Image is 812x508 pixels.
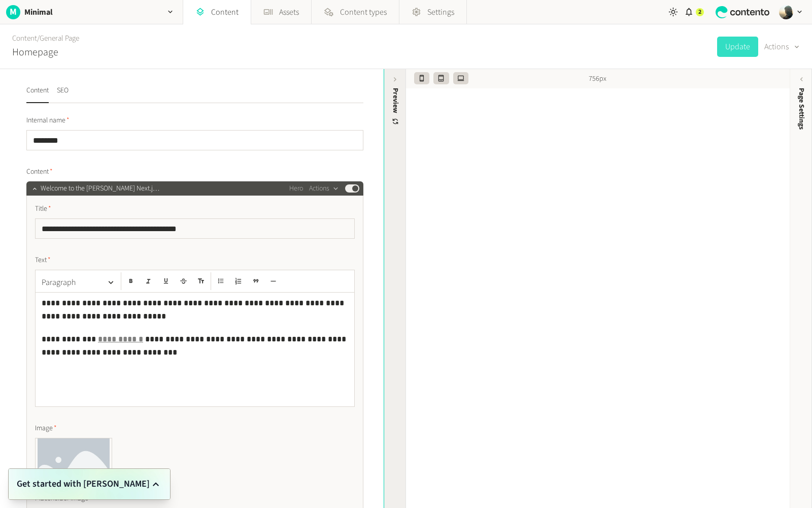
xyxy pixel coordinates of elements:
[38,272,119,293] button: Paragraph
[427,6,454,18] span: Settings
[779,5,793,19] img: Kristina Mazanova
[309,182,339,195] button: Actions
[764,37,800,57] button: Actions
[390,88,401,126] div: Preview
[36,438,112,487] img: Placeholder Image
[12,33,37,44] a: Content
[17,477,150,491] span: Get started with [PERSON_NAME]
[57,85,69,103] button: SEO
[589,74,606,84] span: 756px
[26,115,70,126] span: Internal name
[796,88,807,130] span: Page Settings
[698,8,701,17] span: 2
[340,6,387,18] span: Content types
[26,167,53,177] span: Content
[289,183,303,194] span: Hero
[6,5,20,19] span: M
[37,33,40,44] span: /
[717,37,758,57] button: Update
[35,255,51,266] span: Text
[24,6,53,18] h2: Minimal
[12,45,58,60] h2: Homepage
[17,477,162,491] button: Get started with [PERSON_NAME]
[35,423,57,434] span: Image
[40,33,79,44] a: General Page
[41,183,159,194] span: Welcome to the Contento Next.j…
[26,85,49,103] button: Content
[35,204,51,214] span: Title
